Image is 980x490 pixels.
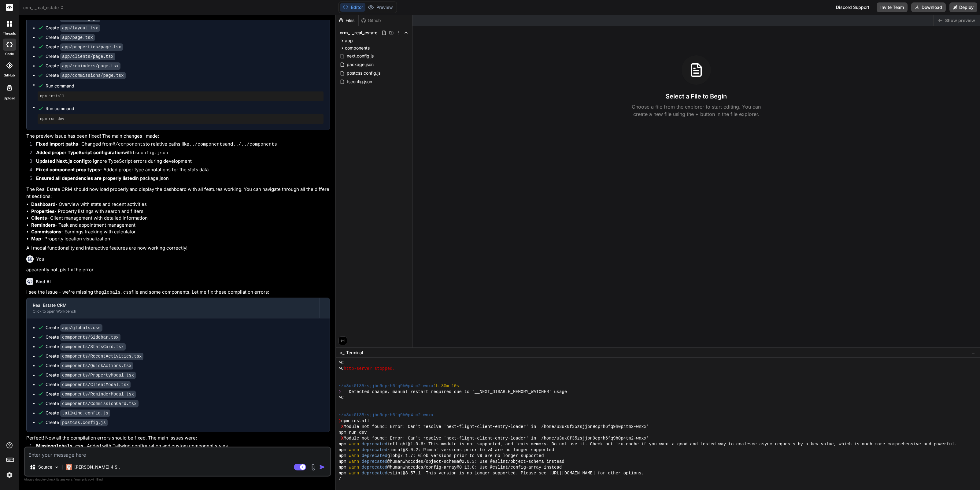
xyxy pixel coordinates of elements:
code: components/ReminderModal.tsx [60,391,136,398]
span: npm [338,470,346,476]
span: ^C [338,366,344,372]
div: Create [46,334,120,340]
code: globals.css [53,444,83,449]
code: tailwind.config.js [60,410,110,417]
code: app/properties/page.tsx [60,43,123,51]
span: tsconfig.json [346,78,373,85]
div: Create [46,410,110,416]
code: postcss.config.js [60,419,108,426]
span: npm [338,441,346,447]
img: settings [4,470,15,480]
label: code [5,51,14,57]
pre: npm run dev [40,117,321,121]
span: privacy [82,477,93,481]
label: threads [3,31,16,36]
span: ~/u3uk0f35zsjjbn9cprh6fq9h0p4tm2-wnxx [338,383,433,389]
strong: Dashboard [31,201,55,207]
span: glob@7.1.7: Glob versions prior to v9 are no longer supported [387,453,544,459]
button: Preview [365,3,395,12]
span: eslint@8.57.1: This version is no longer supported. Please see [URL][DOMAIN_NAME] for other options. [387,470,644,476]
span: ^C [338,395,344,401]
span: rimraf@3.0.2: Rimraf versions prior to v4 are no longer supported [387,447,554,453]
div: Create [46,391,136,397]
strong: Clients [31,215,47,221]
img: icon [319,464,325,470]
img: Pick Models [54,465,59,470]
p: I see the issue - we're missing the file and some components. Let me fix these compilation errors: [26,289,330,296]
div: Create [46,381,131,388]
span: Terminal [346,350,363,356]
code: components/StatsCard.tsx [60,343,126,351]
button: − [971,348,976,358]
h6: You [36,256,44,262]
span: warn [349,453,359,459]
div: Create [46,63,120,69]
strong: Ensured all dependencies are properly listed [36,175,135,181]
strong: Properties [31,208,54,214]
span: warn [349,470,359,476]
div: Github [359,17,384,24]
li: - Added proper type annotations for the stats data [31,166,330,175]
strong: Commissions [31,229,61,235]
span: Run command [46,106,324,112]
li: - Changed from to relative paths like and [31,141,330,149]
code: app/globals.css [60,324,102,332]
span: deprecated [362,447,387,453]
span: npm [338,453,346,459]
span: Show preview [945,17,975,24]
span: 1h 30m 10s [434,383,459,389]
div: Create [46,372,136,378]
div: Create [46,15,100,22]
span: next.config.js [346,52,374,60]
div: Create [46,400,139,407]
code: components/QuickActions.tsx [60,362,133,369]
strong: Map [31,236,41,242]
p: Always double-check its answers. Your in Bind [24,477,331,482]
span: npm run dev [338,430,367,436]
li: - Client management with detailed information [31,215,330,222]
div: Create [46,25,100,31]
code: app/clients/page.tsx [60,53,115,60]
label: GitHub [4,73,15,78]
div: Create [46,419,108,426]
strong: Fixed component prop types [36,167,100,173]
li: - Task and appointment management [31,222,330,229]
button: Editor [340,3,365,12]
button: Download [911,2,946,12]
span: warn [349,465,359,470]
span: warn [349,459,359,465]
li: - Added with Tailwind configuration and custom component styles [31,443,330,451]
li: - Property listings with search and filters [31,208,330,215]
span: / [338,476,341,482]
span: ^C [338,360,344,366]
code: components/Sidebar.tsx [60,334,120,341]
code: tsconfig.json [132,150,168,156]
span: @humanwhocodes/object-schema@2.0.3: Use @eslint/object-schema instead [387,459,564,465]
h6: Bind AI [36,279,51,285]
li: - Overview with stats and recent activities [31,201,330,208]
span: http-server stopped. [344,366,395,372]
div: Create [46,353,143,359]
code: app/commissions/page.tsx [60,72,126,79]
div: Create [46,362,133,369]
span: npm [338,465,346,470]
code: app/page.tsx [60,34,95,41]
span: − [972,350,975,356]
div: Create [46,72,126,79]
p: Choose a file from the explorer to start editing. You can create a new file using the + button in... [628,103,765,118]
span: npm install [341,418,369,424]
code: ../../components [233,142,277,147]
span: >_ [340,350,344,356]
span: Run command [46,83,324,89]
p: All modal functionality and interactive features are now working correctly! [26,245,330,252]
span: warn [349,441,359,447]
code: components/RecentActivities.tsx [60,353,143,360]
span: Detected change, manual restart required due to '__NEXT_DISABLE_MEMORY_WATCHER' usage [349,389,567,395]
code: components/ClientModal.tsx [60,381,131,388]
span: components [345,45,370,51]
span: @humanwhocodes/config-array@0.13.0: Use @eslint/config-array instead [387,465,562,470]
span: deprecated [362,459,387,465]
p: apparently not, pls fix the error [26,266,330,273]
p: Perfect! Now all the compilation errors should be fixed. The main issues were: [26,435,330,442]
span: ❯ [338,389,341,395]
